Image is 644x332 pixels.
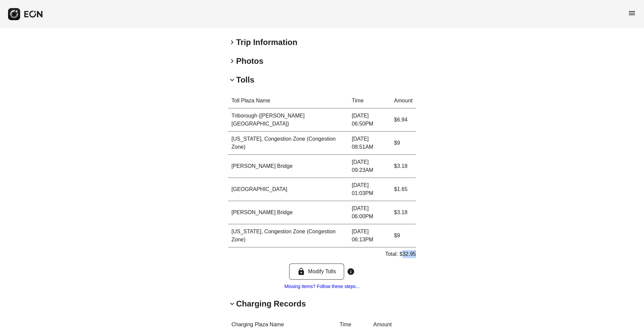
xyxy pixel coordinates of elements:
[284,284,360,289] a: Missing items? Follow these steps...
[391,155,416,178] td: $3.18
[347,268,355,276] span: info
[228,224,348,247] td: [US_STATE], Congestion Zone (Congestion Zone)
[228,155,348,178] td: [PERSON_NAME] Bridge
[228,93,348,108] th: Toll Plaza Name
[385,250,416,258] p: Total: $32.95
[297,268,305,276] span: lock
[228,132,348,155] td: [US_STATE], Congestion Zone (Congestion Zone)
[391,93,416,108] th: Amount
[236,37,298,48] h2: Trip Information
[228,300,236,308] span: keyboard_arrow_down
[236,75,254,85] h2: Tolls
[391,201,416,224] td: $3.18
[348,132,391,155] td: [DATE] 08:51AM
[236,298,306,309] h2: Charging Records
[236,56,263,66] h2: Photos
[348,201,391,224] td: [DATE] 06:00PM
[348,178,391,201] td: [DATE] 01:03PM
[391,224,416,247] td: $9
[348,155,391,178] td: [DATE] 09:23AM
[348,93,391,108] th: Time
[348,224,391,247] td: [DATE] 06:13PM
[228,38,236,46] span: keyboard_arrow_right
[289,264,344,280] button: Modify Tolls
[228,178,348,201] td: [GEOGRAPHIC_DATA]
[348,108,391,132] td: [DATE] 06:50PM
[391,178,416,201] td: $1.65
[228,76,236,84] span: keyboard_arrow_down
[228,108,348,132] td: Triborough ([PERSON_NAME][GEOGRAPHIC_DATA])
[228,57,236,65] span: keyboard_arrow_right
[628,9,636,17] span: menu
[228,201,348,224] td: [PERSON_NAME] Bridge
[391,108,416,132] td: $6.94
[391,132,416,155] td: $9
